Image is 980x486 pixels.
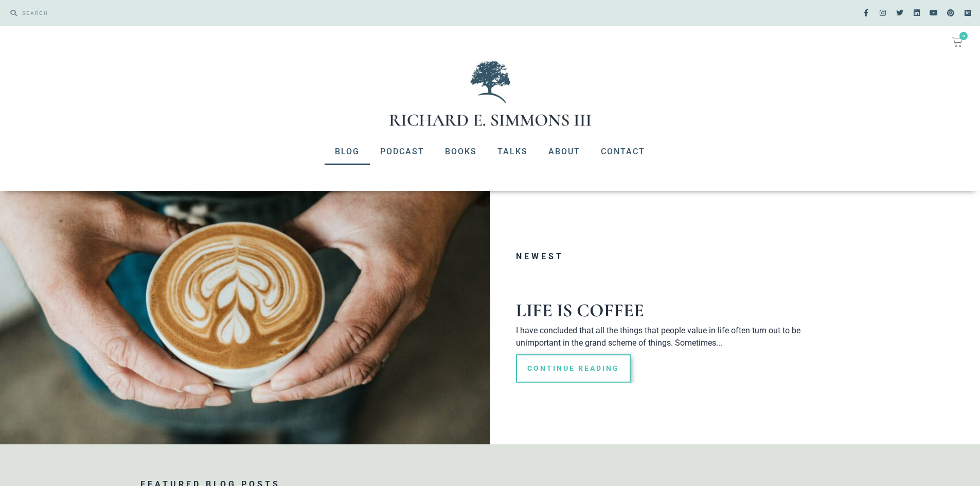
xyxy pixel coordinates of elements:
[591,138,655,165] a: Contact
[370,138,435,165] a: Podcast
[959,32,968,40] span: 0
[325,138,370,165] a: Blog
[516,253,845,261] h3: Newest
[435,138,487,165] a: Books
[538,138,591,165] a: About
[516,354,631,383] a: Read more about Life is Coffee
[487,138,538,165] a: Talks
[17,5,485,21] input: SEARCH
[516,299,644,321] a: Life is Coffee
[940,31,975,53] a: 0
[516,325,845,349] p: I have concluded that all the things that people value in life often turn out to be unimportant i...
